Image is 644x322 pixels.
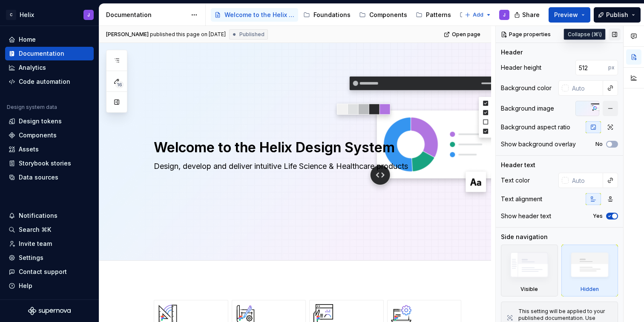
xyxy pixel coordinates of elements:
div: C [6,10,16,20]
div: Header [501,48,523,57]
div: Header height [501,63,541,72]
div: Show header text [501,212,551,220]
div: Helix [20,11,34,19]
div: Assets [19,145,39,154]
div: Show background overlay [501,140,576,148]
a: Documentation [5,47,94,60]
input: Auto [569,80,603,96]
div: Page tree [211,6,460,23]
div: Documentation [106,11,187,19]
div: J [503,11,506,18]
button: Notifications [5,209,94,222]
div: Notifications [19,211,57,220]
textarea: Welcome to the Helix Design System [152,137,455,158]
span: Open page [452,31,480,38]
div: Components [369,11,407,19]
div: J [87,11,90,18]
div: Documentation [19,49,64,58]
textarea: Design, develop and deliver intuitive Life Science & Healthcare products [152,160,455,173]
div: Background image [501,104,554,113]
div: Design tokens [19,117,62,125]
a: Assets [5,142,94,156]
a: Welcome to the Helix Design System [211,8,298,22]
div: Header text [501,161,535,169]
div: Components [19,131,57,140]
input: Auto [569,173,603,188]
div: published this page on [DATE] [150,31,226,38]
a: Components [356,8,411,22]
div: Welcome to the Helix Design System [224,11,295,19]
div: Text color [501,176,530,185]
span: Share [522,11,540,19]
div: Hidden [561,245,618,296]
button: Search ⌘K [5,223,94,237]
button: Publish [594,7,641,23]
button: Preview [549,7,590,23]
a: Patterns [412,8,454,22]
button: Help [5,279,94,293]
div: Storybook stories [19,159,71,168]
div: Hidden [581,286,599,293]
div: Invite team [19,239,52,248]
a: Invite team [5,237,94,251]
div: Settings [19,254,43,262]
div: Data sources [19,173,58,182]
svg: Supernova Logo [28,307,71,315]
button: CHelixJ [2,6,97,24]
span: Add [473,11,483,18]
a: Open page [441,28,484,40]
div: Code automation [19,77,70,86]
a: Design tokens [5,114,94,128]
div: Patterns [426,11,451,19]
span: Publish [606,11,628,19]
div: Help [19,282,32,290]
div: Analytics [19,63,46,72]
a: Data sources [5,171,94,184]
a: Analytics [5,61,94,74]
div: Search ⌘K [19,225,51,234]
button: Share [510,7,545,23]
span: 16 [115,81,124,88]
button: Add [462,9,494,21]
div: Background color [501,84,552,92]
p: px [608,64,615,71]
a: Components [5,128,94,142]
a: Code automation [5,75,94,88]
span: [PERSON_NAME] [106,31,149,38]
a: Home [5,33,94,46]
span: Preview [554,11,578,19]
button: Contact support [5,265,94,279]
a: Foundations [300,8,354,22]
span: Published [239,31,264,38]
div: Visible [501,245,558,296]
div: Text alignment [501,195,542,203]
div: Background aspect ratio [501,123,570,131]
div: Side navigation [501,233,548,241]
div: Contact support [19,268,67,276]
a: Development [456,8,513,22]
div: Design system data [7,104,57,111]
div: Collapse (⌘\) [564,29,606,40]
label: Yes [593,213,603,219]
div: Foundations [313,11,351,19]
div: Home [19,35,36,44]
a: Settings [5,251,94,265]
input: Auto [575,60,608,75]
label: No [595,141,603,148]
div: Visible [520,286,538,293]
a: Storybook stories [5,157,94,170]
